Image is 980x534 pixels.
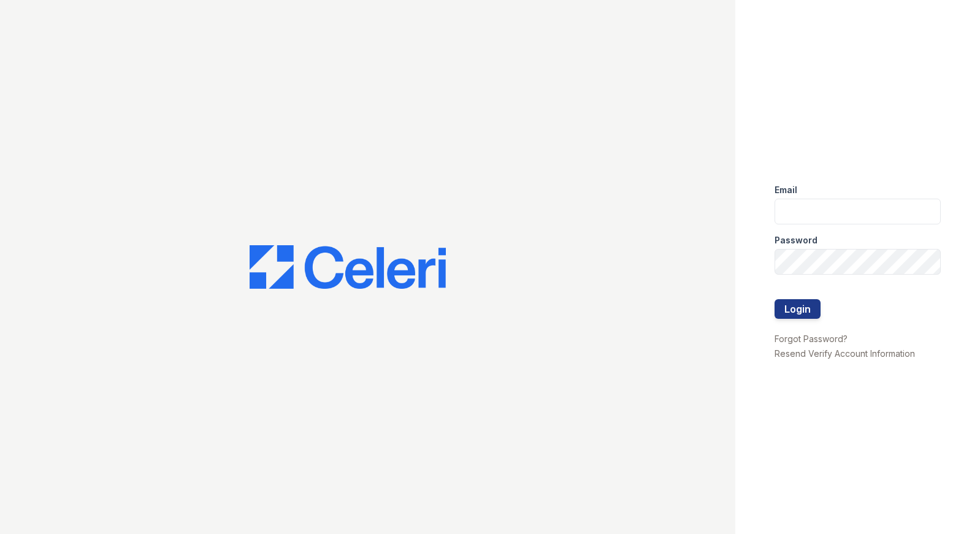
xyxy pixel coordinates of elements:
img: CE_Logo_Blue-a8612792a0a2168367f1c8372b55b34899dd931a85d93a1a3d3e32e68fde9ad4.png [250,245,446,289]
a: Forgot Password? [775,334,848,344]
label: Password [775,234,817,246]
button: Login [775,299,821,319]
a: Resend Verify Account Information [775,348,915,359]
label: Email [775,184,797,196]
